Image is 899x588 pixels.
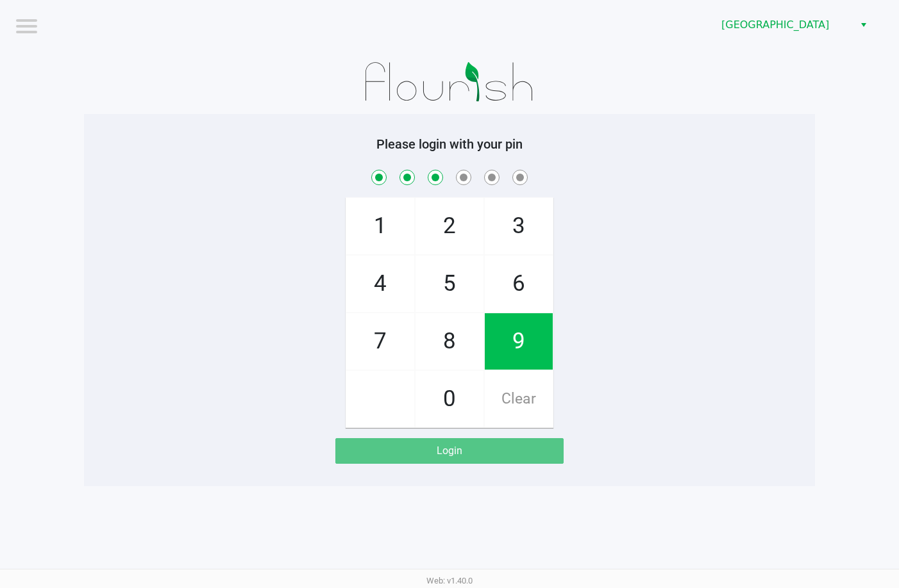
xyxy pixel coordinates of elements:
span: 3 [485,198,553,254]
span: 0 [416,371,483,427]
span: Web: v1.40.0 [426,576,473,585]
span: 1 [346,198,414,254]
span: Clear [485,371,553,427]
span: 2 [416,198,483,254]
span: 5 [416,256,483,312]
span: 4 [346,256,414,312]
h5: Please login with your pin [94,136,805,152]
span: 8 [416,313,483,370]
span: 6 [485,256,553,312]
span: 7 [346,313,414,370]
span: [GEOGRAPHIC_DATA] [721,17,846,33]
span: 9 [485,313,553,370]
button: Select [854,13,873,37]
